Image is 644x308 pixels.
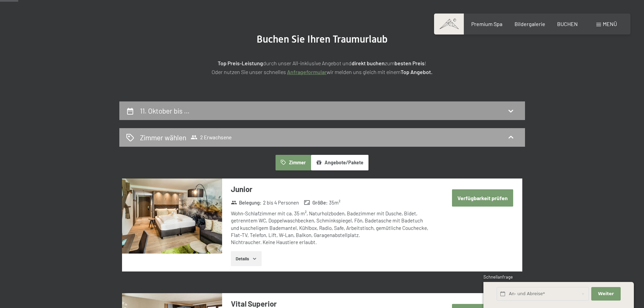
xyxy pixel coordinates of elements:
img: mss_renderimg.php [122,179,222,254]
h2: 11. Oktober bis … [140,106,190,115]
span: Buchen Sie Ihren Traumurlaub [257,33,388,45]
span: Schnellanfrage [483,274,513,280]
strong: besten Preis [395,60,425,66]
span: 2 Erwachsene [191,134,232,141]
strong: Größe : [304,199,328,206]
a: Bildergalerie [515,21,545,27]
button: Angebote/Pakete [311,155,368,170]
span: 2 bis 4 Personen [263,199,299,206]
button: Verfügbarkeit prüfen [452,189,513,207]
div: Wohn-Schlafzimmer mit ca. 35 m², Naturholzboden, Badezimmer mit Dusche, Bidet, getrenntem WC, Dop... [231,210,432,246]
strong: Top Angebot. [401,69,432,75]
button: Details [231,251,262,266]
span: Weiter [598,291,614,297]
a: BUCHEN [557,21,578,27]
span: Menü [603,21,617,27]
h3: Junior [231,184,432,194]
strong: Top Preis-Leistung [218,60,263,66]
button: Weiter [591,287,620,301]
strong: Belegung : [231,199,262,206]
span: 35 m² [329,199,340,206]
h2: Zimmer wählen [140,133,186,142]
a: Anfrageformular [287,69,327,75]
a: Premium Spa [471,21,502,27]
button: Zimmer [276,155,311,170]
p: durch unser All-inklusive Angebot und zum ! Oder nutzen Sie unser schnelles wir melden uns gleich... [153,59,491,76]
strong: direkt buchen [352,60,385,66]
